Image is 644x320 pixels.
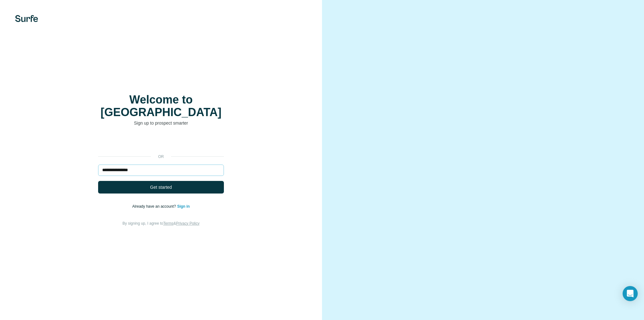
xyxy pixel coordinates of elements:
button: Get started [98,181,224,194]
p: Sign up to prospect smarter [98,120,224,126]
span: By signing up, I agree to & [123,221,200,226]
img: Surfe's logo [15,15,38,22]
h1: Welcome to [GEOGRAPHIC_DATA] [98,93,224,119]
span: Already have an account? [132,204,177,209]
a: Privacy Policy [176,221,200,226]
div: Open Intercom Messenger [623,286,638,301]
span: Get started [150,184,172,190]
p: or [151,154,171,160]
a: Terms [163,221,174,226]
iframe: Sign in with Google Button [95,136,227,149]
a: Sign in [177,204,190,209]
